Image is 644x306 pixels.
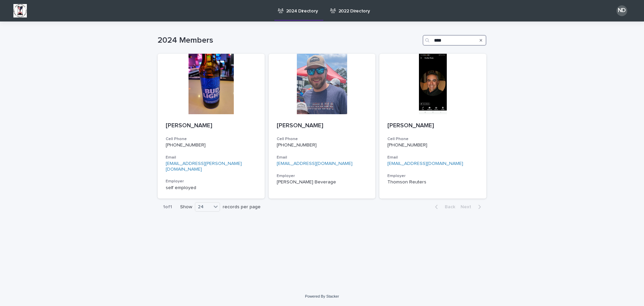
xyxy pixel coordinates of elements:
[430,204,458,210] button: Back
[458,204,486,210] button: Next
[616,5,627,16] div: ND
[166,161,242,172] a: [EMAIL_ADDRESS][PERSON_NAME][DOMAIN_NAME]
[158,199,177,215] p: 1 of 1
[387,122,478,130] p: [PERSON_NAME]
[195,204,211,211] div: 24
[387,143,427,147] a: [PHONE_NUMBER]
[277,161,353,166] a: [EMAIL_ADDRESS][DOMAIN_NAME]
[423,35,486,46] input: Search
[387,161,463,166] a: [EMAIL_ADDRESS][DOMAIN_NAME]
[277,155,368,160] h3: Email
[277,136,368,142] h3: Cell Phone
[379,54,486,199] a: [PERSON_NAME]Cell Phone[PHONE_NUMBER]Email[EMAIL_ADDRESS][DOMAIN_NAME]EmployerThomson Reuters
[387,179,478,185] p: Thomson Reuters
[277,122,368,130] p: [PERSON_NAME]
[166,155,257,160] h3: Email
[269,54,376,199] a: [PERSON_NAME]Cell Phone[PHONE_NUMBER]Email[EMAIL_ADDRESS][DOMAIN_NAME]Employer[PERSON_NAME] Beverage
[461,205,475,209] span: Next
[180,204,192,210] p: Show
[13,4,27,17] img: BsxibNoaTPe9uU9VL587
[387,173,478,179] h3: Employer
[277,173,368,179] h3: Employer
[166,143,206,147] a: [PHONE_NUMBER]
[223,204,261,210] p: records per page
[305,294,339,298] a: Powered By Stacker
[441,205,455,209] span: Back
[387,155,478,160] h3: Email
[166,185,257,191] p: self employed
[158,36,420,45] h1: 2024 Members
[166,122,257,130] p: [PERSON_NAME]
[277,143,317,147] a: [PHONE_NUMBER]
[166,136,257,142] h3: Cell Phone
[158,54,265,199] a: [PERSON_NAME]Cell Phone[PHONE_NUMBER]Email[EMAIL_ADDRESS][PERSON_NAME][DOMAIN_NAME]Employerself e...
[387,136,478,142] h3: Cell Phone
[166,179,257,184] h3: Employer
[277,179,368,185] p: [PERSON_NAME] Beverage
